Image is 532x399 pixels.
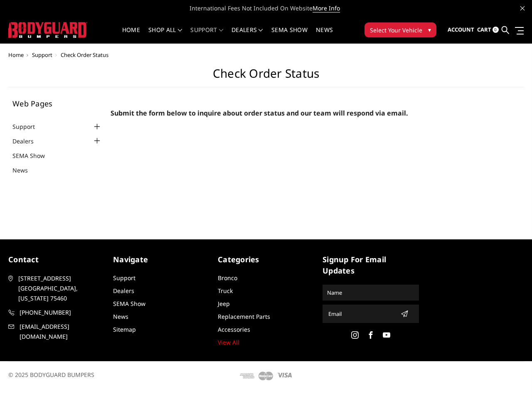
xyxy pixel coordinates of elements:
a: SEMA Show [12,151,55,160]
span: [STREET_ADDRESS] [GEOGRAPHIC_DATA], [US_STATE] 75460 [18,273,103,303]
a: SEMA Show [271,27,308,43]
span: Cart [477,26,491,33]
a: News [12,166,38,175]
a: More Info [313,4,340,12]
a: Support [113,274,135,282]
a: Truck [218,287,233,295]
a: shop all [148,27,182,43]
iframe: Form 0 [111,145,510,207]
span: 0 [493,27,499,33]
a: Dealers [232,27,263,43]
span: Account [448,26,474,33]
span: Select Your Vehicle [370,26,422,34]
h1: Check Order Status [8,66,524,87]
a: News [113,313,128,320]
span: Submit the form below to inquire about order status and our team will respond via email. [111,108,408,118]
a: [PHONE_NUMBER] [8,308,105,318]
a: Jeep [218,300,230,308]
span: [PHONE_NUMBER] [20,308,104,318]
input: Name [324,286,418,299]
span: © 2025 BODYGUARD BUMPERS [8,371,94,379]
a: Home [8,51,24,59]
a: Account [448,19,474,41]
a: Bronco [218,274,237,282]
h5: Web Pages [12,100,102,107]
a: Cart 0 [477,19,499,41]
h5: signup for email updates [323,254,419,276]
a: Dealers [113,287,134,295]
span: [EMAIL_ADDRESS][DOMAIN_NAME] [20,322,104,342]
a: Support [12,122,45,131]
a: News [316,27,333,43]
span: Check Order Status [61,51,108,59]
a: Sitemap [113,325,136,333]
button: Select Your Vehicle [365,22,436,37]
a: [EMAIL_ADDRESS][DOMAIN_NAME] [8,322,105,342]
a: SEMA Show [113,300,145,308]
span: ▾ [428,25,431,34]
a: Dealers [12,137,44,145]
h5: Navigate [113,254,209,265]
a: View All [218,338,239,346]
h5: contact [8,254,105,265]
a: Home [122,27,140,43]
input: Email [325,307,397,320]
img: BODYGUARD BUMPERS [8,22,87,37]
a: Support [32,51,52,59]
a: Replacement Parts [218,313,270,320]
a: Support [190,27,223,43]
a: Accessories [218,325,250,333]
h5: Categories [218,254,314,265]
